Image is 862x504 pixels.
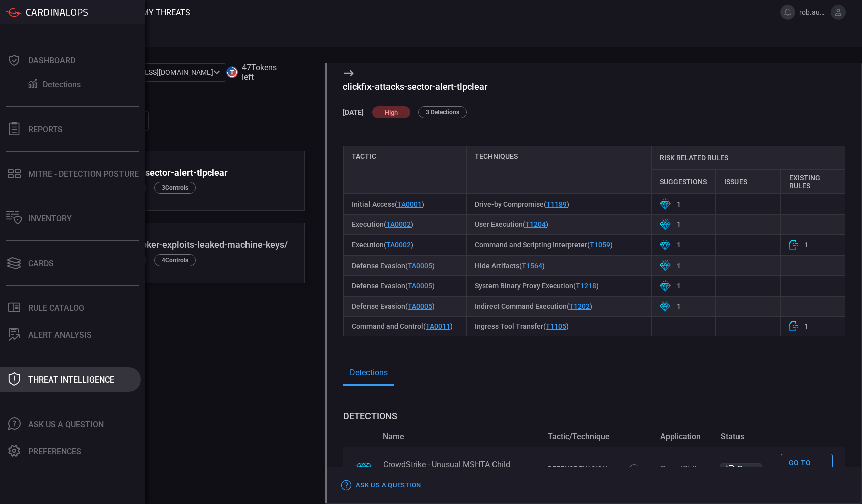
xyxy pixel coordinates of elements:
a: TA0005 [408,262,432,270]
span: Initial Access ( ) [352,200,424,208]
span: 1 [677,302,681,310]
div: Inventory [28,214,72,223]
span: Defense Evasion ( ) [352,262,435,270]
div: Preferences [28,447,81,456]
div: Cards [28,259,54,268]
div: nitial-access-broker-exploits-leaked-machine-keys/ [79,239,292,250]
div: detections [343,413,845,420]
div: MITRE - Detection Posture [28,169,139,179]
div: Defense Evasion [548,464,618,474]
div: 3 Detections [418,106,467,118]
div: Rule Catalog [28,303,84,313]
a: T1202 [569,302,590,310]
a: TA0002 [386,220,411,228]
button: Ask Us a Question [339,478,423,493]
span: Indirect Command Execution ( ) [475,302,592,310]
p: [EMAIL_ADDRESS][DOMAIN_NAME] [100,67,210,77]
div: clickfix-attacks-sector-alert-tlpclear [343,81,861,92]
div: CrowdStrike - Unusual MSHTA Child Process (APT 29, FIN7, [PERSON_NAME]) [383,460,540,479]
div: Open [720,463,762,475]
span: Name [383,432,540,441]
span: 1 [677,262,681,270]
span: Command and Scripting Interpreter ( ) [475,241,613,249]
a: TA0005 [408,282,432,290]
span: 1 [677,220,681,228]
span: 1 [804,241,808,249]
div: high [372,106,410,118]
span: Execution ( ) [352,241,413,249]
a: TA0011 [426,322,450,330]
div: suggestions [651,170,716,194]
a: Go to card [781,454,833,484]
div: issues [716,170,781,194]
div: risk related rules [651,146,845,170]
div: Dashboard [28,56,75,65]
span: 1 [677,241,681,249]
span: My Threats [142,8,190,17]
a: TA0001 [397,200,422,208]
span: 1 [677,282,681,290]
span: 1 [804,322,808,330]
div: Threat Intelligence [28,375,114,385]
a: T1189 [546,200,567,208]
span: Defense Evasion ( ) [352,302,435,310]
span: Hide Artifacts ( ) [475,262,545,270]
span: 47 Tokens left [242,63,289,82]
div: tactic [343,146,466,194]
div: Ask Us A Question [28,420,104,429]
div: Reports [28,124,63,134]
span: Execution ( ) [352,220,413,228]
a: T1204 [525,220,546,228]
div: 3 Control s [154,182,196,194]
span: 1 [677,200,681,208]
a: T1564 [522,262,542,270]
span: rob.austin [799,8,827,16]
a: T1059 [590,241,610,249]
span: Application [660,432,712,441]
h5: [DATE] [343,108,364,116]
span: System Binary Proxy Execution ( ) [475,282,599,290]
a: TA0002 [386,241,411,249]
span: Ingress Tool Transfer ( ) [475,322,569,330]
div: 4 Control s [154,254,196,266]
a: T1105 [546,322,566,330]
div: existing rules [781,170,845,194]
span: Defense Evasion ( ) [352,282,435,290]
div: techniques [466,146,651,194]
span: Status [721,432,773,441]
div: CrowdStrike [660,464,712,474]
button: Detections [343,361,394,386]
span: Command and Control ( ) [352,322,453,330]
div: ALERT ANALYSIS [28,330,92,340]
div: clickfix-attacks-sector-alert-tlpclear [79,167,262,178]
a: T1218 [576,282,596,290]
span: User Execution ( ) [475,220,548,228]
div: Detections [43,80,81,89]
a: TA0005 [408,302,432,310]
span: Tactic/Technique [548,432,653,441]
span: Drive-by Compromise ( ) [475,200,569,208]
div: 1 [629,464,639,474]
